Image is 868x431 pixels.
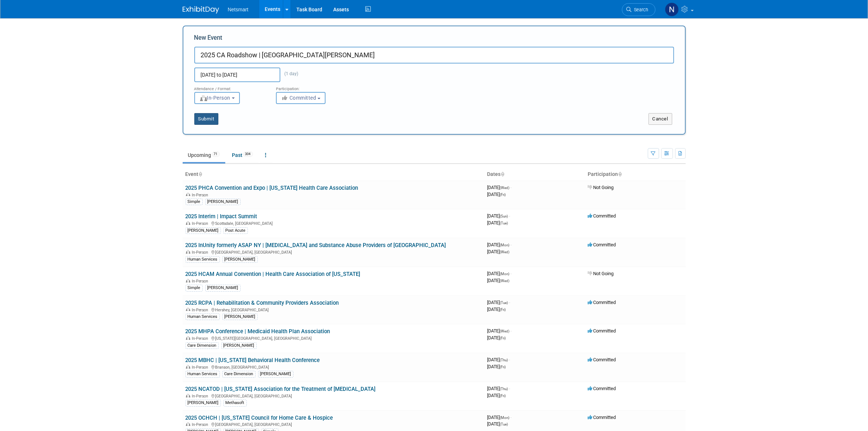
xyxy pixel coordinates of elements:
a: Sort by Participation Type [618,171,622,177]
span: In-Person [199,95,231,101]
span: (Tue) [500,422,508,426]
a: 2025 MHPA Conference | Medicaid Health Plan Association [186,328,330,335]
th: Event [183,168,484,181]
div: [PERSON_NAME] [221,342,257,349]
span: [DATE] [487,278,510,283]
span: Not Going [588,185,614,190]
span: In-Person [192,422,211,427]
span: Search [632,7,649,12]
div: Human Services [186,256,220,263]
img: Nina Finn [665,3,679,16]
span: - [509,213,510,219]
span: - [509,357,510,362]
span: (Wed) [500,250,510,254]
span: [DATE] [487,328,512,334]
span: (Wed) [500,186,510,190]
span: (Tue) [500,301,508,305]
a: Past304 [227,148,258,162]
div: Methasoft [223,400,247,406]
span: [DATE] [487,335,506,340]
span: 71 [212,151,220,157]
span: (Fri) [500,336,506,340]
span: (1 day) [280,71,299,76]
a: 2025 InUnity formerly ASAP NY | [MEDICAL_DATA] and Substance Abuse Providers of [GEOGRAPHIC_DATA] [186,242,446,249]
span: (Wed) [500,329,510,333]
span: (Fri) [500,365,506,369]
span: [DATE] [487,364,506,369]
button: Committed [276,92,326,104]
span: In-Person [192,308,211,312]
img: In-Person Event [186,336,190,340]
span: Committed [588,357,616,362]
span: Committed [588,328,616,334]
span: [DATE] [487,357,510,362]
span: - [509,300,510,305]
div: [GEOGRAPHIC_DATA], [GEOGRAPHIC_DATA] [186,249,482,255]
img: In-Person Event [186,250,190,254]
img: In-Person Event [186,279,190,282]
img: In-Person Event [186,394,190,397]
div: Care Dimension [222,371,256,377]
a: 2025 PHCA Convention and Expo | [US_STATE] Health Care Association [186,185,358,191]
a: Upcoming71 [183,148,225,162]
div: Human Services [186,313,220,320]
a: Search [622,3,655,16]
span: [DATE] [487,192,506,197]
div: Simple [186,285,203,291]
span: In-Person [192,193,211,197]
span: [DATE] [487,300,510,305]
span: - [511,271,512,276]
span: Committed [588,213,616,219]
span: - [511,415,512,420]
th: Dates [484,168,585,181]
span: (Wed) [500,279,510,283]
span: In-Person [192,365,211,370]
img: In-Person Event [186,193,190,196]
div: Attendance / Format: [194,82,265,92]
span: [DATE] [487,386,510,391]
button: Cancel [649,113,672,125]
div: [PERSON_NAME] [222,256,258,263]
a: 2025 MBHC | [US_STATE] Behavioral Health Conference [186,357,320,363]
span: (Mon) [500,243,510,247]
input: Name of Trade Show / Conference [194,47,674,64]
div: Branson, [GEOGRAPHIC_DATA] [186,364,482,370]
span: [DATE] [487,421,508,427]
img: In-Person Event [186,221,190,225]
span: - [511,185,512,190]
button: In-Person [194,92,240,104]
span: (Mon) [500,416,510,420]
span: Committed [588,386,616,391]
span: In-Person [192,336,211,341]
span: 304 [243,151,253,157]
span: Committed [281,95,316,101]
span: (Thu) [500,387,508,391]
span: [DATE] [487,213,510,219]
span: [DATE] [487,242,512,247]
div: Scottsdale, [GEOGRAPHIC_DATA] [186,220,482,226]
div: [PERSON_NAME] [186,227,221,234]
img: In-Person Event [186,365,190,369]
span: In-Person [192,279,211,284]
input: Start Date - End Date [194,68,280,82]
div: [GEOGRAPHIC_DATA], [GEOGRAPHIC_DATA] [186,393,482,399]
div: [PERSON_NAME] [186,400,221,406]
span: In-Person [192,250,211,255]
span: (Fri) [500,193,506,197]
button: Submit [194,113,218,125]
a: 2025 RCPA | Rehabilitation & Community Providers Association [186,300,339,306]
span: - [511,328,512,334]
div: Post Acute [223,227,248,234]
img: In-Person Event [186,308,190,311]
span: (Thu) [500,358,508,362]
div: [GEOGRAPHIC_DATA], [GEOGRAPHIC_DATA] [186,421,482,427]
img: In-Person Event [186,422,190,426]
span: [DATE] [487,249,510,254]
label: New Event [194,34,223,45]
a: 2025 NCATOD | [US_STATE] Association for the Treatment of [MEDICAL_DATA] [186,386,376,392]
span: (Fri) [500,394,506,398]
span: (Mon) [500,272,510,276]
span: Netsmart [228,7,249,12]
span: [DATE] [487,415,512,420]
span: Committed [588,415,616,420]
